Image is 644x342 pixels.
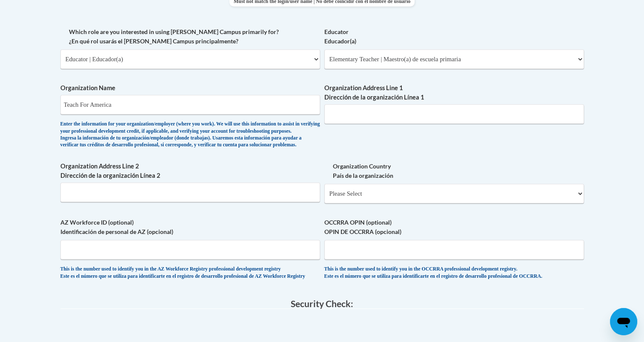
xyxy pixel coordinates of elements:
label: OCCRRA OPIN (optional) OPIN DE OCCRRA (opcional) [324,218,584,237]
div: This is the number used to identify you in the OCCRRA professional development registry. Este es ... [324,266,584,280]
label: Organization Address Line 1 Dirección de la organización Línea 1 [324,83,584,102]
label: Organization Country País de la organización [324,162,584,180]
span: Security Check: [291,298,353,309]
div: This is the number used to identify you in the AZ Workforce Registry professional development reg... [60,266,320,280]
input: Metadata input [60,95,320,114]
div: Enter the information for your organization/employer (where you work). We will use this informati... [60,121,320,149]
iframe: Button to launch messaging window [610,308,637,335]
input: Metadata input [324,104,584,124]
label: Organization Address Line 2 Dirección de la organización Línea 2 [60,162,320,180]
label: Educator Educador(a) [324,27,584,46]
label: AZ Workforce ID (optional) Identificación de personal de AZ (opcional) [60,218,320,237]
label: Organization Name [60,83,320,93]
label: Which role are you interested in using [PERSON_NAME] Campus primarily for? ¿En qué rol usarás el ... [60,27,320,46]
input: Metadata input [60,182,320,202]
